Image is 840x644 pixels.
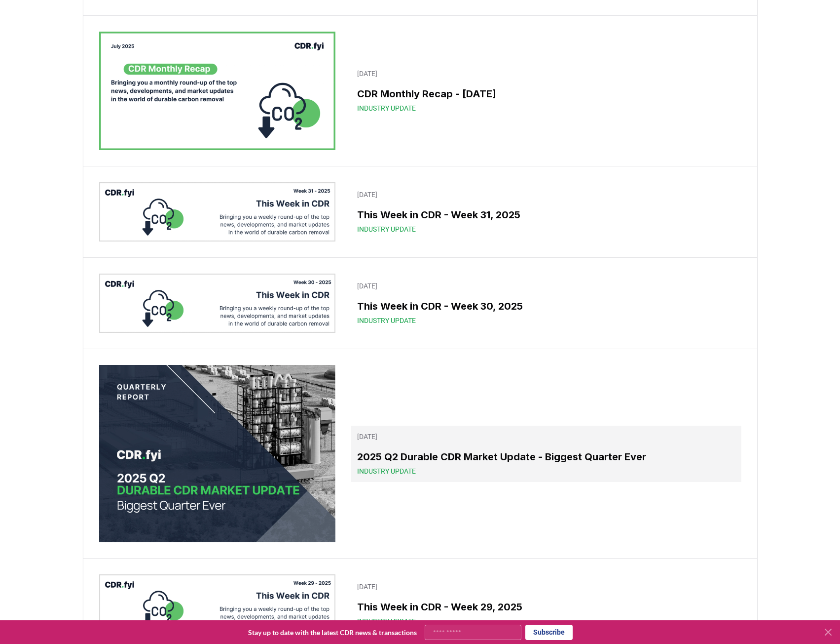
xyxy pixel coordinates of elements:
[99,182,336,241] img: This Week in CDR - Week 31, 2025 blog post image
[351,426,741,482] a: [DATE]2025 Q2 Durable CDR Market Update - Biggest Quarter EverIndustry Update
[357,582,735,592] p: [DATE]
[357,207,735,222] h3: This Week in CDR - Week 31, 2025
[357,432,735,442] p: [DATE]
[357,281,735,291] p: [DATE]
[357,69,735,79] p: [DATE]
[357,224,416,234] span: Industry Update
[357,86,735,101] h3: CDR Monthly Recap - [DATE]
[357,316,416,325] span: Industry Update
[357,299,735,314] h3: This Week in CDR - Week 30, 2025
[357,466,416,476] span: Industry Update
[357,600,735,614] h3: This Week in CDR - Week 29, 2025
[351,63,741,119] a: [DATE]CDR Monthly Recap - [DATE]Industry Update
[99,32,336,150] img: CDR Monthly Recap - July 2025 blog post image
[99,274,336,333] img: This Week in CDR - Week 30, 2025 blog post image
[351,576,741,632] a: [DATE]This Week in CDR - Week 29, 2025Industry Update
[351,184,741,240] a: [DATE]This Week in CDR - Week 31, 2025Industry Update
[357,103,416,113] span: Industry Update
[357,616,416,626] span: Industry Update
[99,365,336,543] img: 2025 Q2 Durable CDR Market Update - Biggest Quarter Ever blog post image
[357,190,735,200] p: [DATE]
[357,449,735,464] h3: 2025 Q2 Durable CDR Market Update - Biggest Quarter Ever
[351,275,741,331] a: [DATE]This Week in CDR - Week 30, 2025Industry Update
[99,574,336,634] img: This Week in CDR - Week 29, 2025 blog post image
